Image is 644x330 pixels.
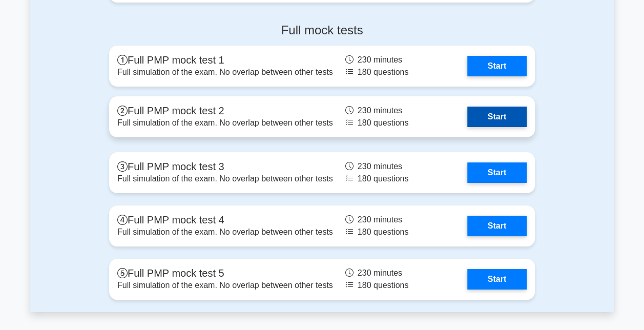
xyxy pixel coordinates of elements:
[467,216,527,236] a: Start
[467,269,527,290] a: Start
[467,162,527,183] a: Start
[467,107,527,127] a: Start
[109,23,535,38] h4: Full mock tests
[467,56,527,76] a: Start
